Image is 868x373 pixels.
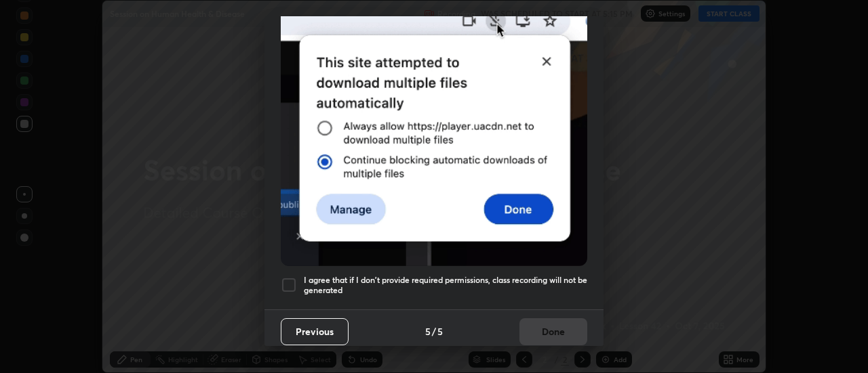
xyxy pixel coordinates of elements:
[281,318,349,345] button: Previous
[304,275,587,296] h5: I agree that if I don't provide required permissions, class recording will not be generated
[432,324,436,338] h4: /
[425,324,431,338] h4: 5
[437,324,443,338] h4: 5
